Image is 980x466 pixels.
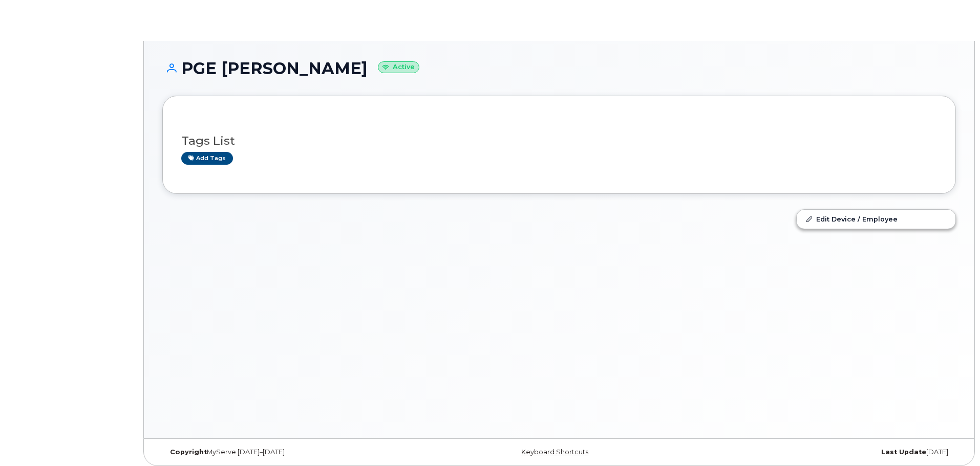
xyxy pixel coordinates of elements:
[797,210,955,228] a: Edit Device / Employee
[181,152,233,165] a: Add tags
[181,135,937,147] h3: Tags List
[521,448,588,456] a: Keyboard Shortcuts
[170,448,207,456] strong: Copyright
[691,448,956,456] div: [DATE]
[378,61,419,73] small: Active
[162,448,427,456] div: MyServe [DATE]–[DATE]
[881,448,926,456] strong: Last Update
[162,59,956,77] h1: PGE [PERSON_NAME]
